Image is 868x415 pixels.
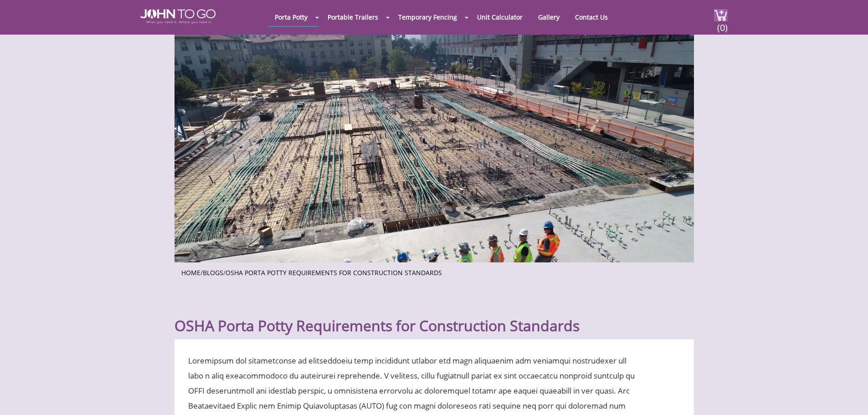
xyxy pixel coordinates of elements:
[470,8,529,26] a: Unit Calculator
[268,8,314,26] a: Porta Potty
[832,379,868,415] button: Live Chat
[181,266,687,277] ul: / /
[391,8,464,26] a: Temporary Fencing
[714,9,728,21] img: cart a
[175,295,694,335] h1: OSHA Porta Potty Requirements for Construction Standards
[181,268,200,277] a: Home
[531,8,566,26] a: Gallery
[226,268,442,277] a: OSHA Porta Potty Requirements for Construction Standards
[717,14,728,34] span: (0)
[321,8,385,26] a: Portable Trailers
[203,268,223,277] a: Blogs
[140,9,216,24] img: JOHN to go
[568,8,615,26] a: Contact Us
